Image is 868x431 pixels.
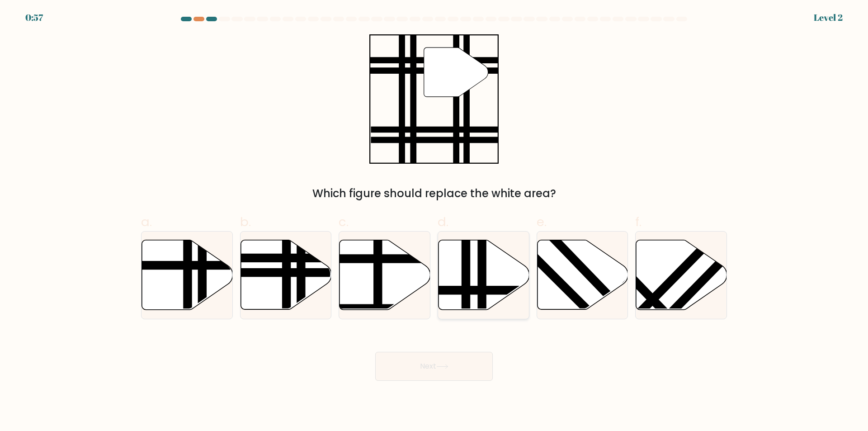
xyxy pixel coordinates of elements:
[424,47,488,97] g: "
[375,352,493,381] button: Next
[438,213,448,231] span: d.
[146,185,722,202] div: Which figure should replace the white area?
[240,213,251,231] span: b.
[537,213,547,231] span: e.
[25,11,43,24] div: 0:57
[814,11,843,24] div: Level 2
[635,213,642,231] span: f.
[141,213,152,231] span: a.
[339,213,349,231] span: c.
